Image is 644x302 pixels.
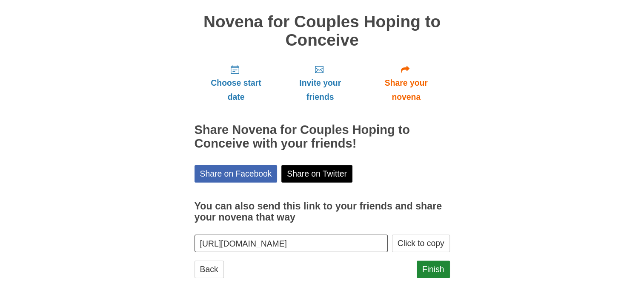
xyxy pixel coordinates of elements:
a: Share your novena [363,58,450,108]
a: Share on Twitter [281,165,352,183]
span: Invite your friends [286,76,354,104]
h2: Share Novena for Couples Hoping to Conceive with your friends! [195,123,450,151]
a: Back [195,261,224,278]
h1: Novena for Couples Hoping to Conceive [195,13,450,49]
a: Invite your friends [278,58,362,108]
a: Share on Facebook [195,165,278,183]
span: Choose start date [203,76,269,104]
span: Share your novena [371,76,441,104]
a: Choose start date [195,58,278,108]
a: Finish [417,261,450,278]
h3: You can also send this link to your friends and share your novena that way [195,201,450,223]
button: Click to copy [392,235,450,252]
